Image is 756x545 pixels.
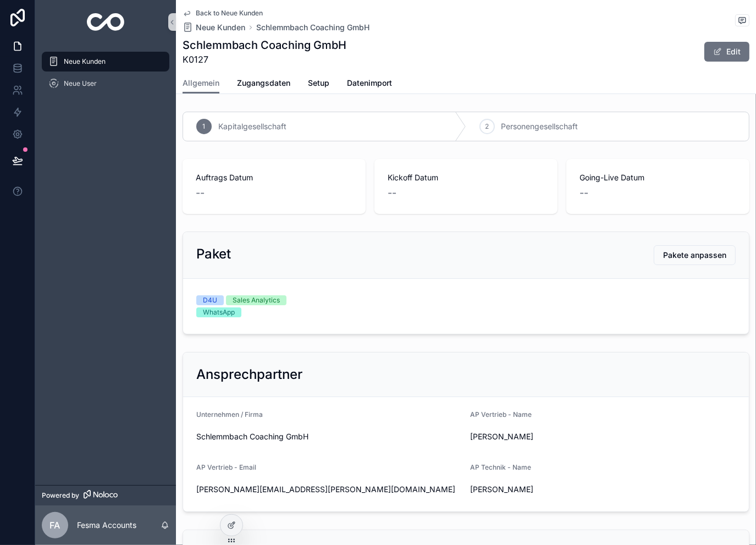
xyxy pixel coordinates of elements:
span: K0127 [183,53,346,66]
p: Fesma Accounts [77,520,136,531]
h2: Ansprechpartner [196,366,302,383]
a: Back to Neue Kunden [183,9,263,18]
span: FA [50,519,60,532]
span: AP Technik - Name [471,463,532,471]
a: Neue Kunden [42,52,169,71]
a: Setup [308,73,329,95]
span: 1 [203,122,206,131]
a: Zugangsdaten [237,73,290,95]
span: [PERSON_NAME][EMAIL_ADDRESS][PERSON_NAME][DOMAIN_NAME] [196,484,462,495]
span: Personengesellschaft [501,121,578,132]
div: scrollable content [35,44,176,108]
span: -- [580,185,588,201]
h1: Schlemmbach Coaching GmbH [183,37,346,53]
span: Powered by [42,491,79,500]
span: Setup [308,78,329,89]
span: Datenimport [347,78,392,89]
button: Pakete anpassen [654,245,736,265]
span: [PERSON_NAME] [471,431,599,442]
button: Edit [704,42,749,62]
span: Pakete anpassen [663,250,726,261]
a: Neue Kunden [183,22,245,33]
span: [PERSON_NAME] [471,484,599,495]
div: Sales Analytics [233,295,280,305]
span: Unternehmen / Firma [196,410,263,419]
span: Kickoff Datum [388,172,544,183]
span: AP Vertrieb - Name [471,410,532,419]
span: -- [196,185,205,201]
span: Neue Kunden [64,57,106,66]
span: Neue User [64,79,97,88]
span: Zugangsdaten [237,78,290,89]
div: WhatsApp [203,307,235,317]
a: Neue User [42,74,169,93]
div: D4U [203,295,217,305]
span: Kapitalgesellschaft [218,121,286,132]
a: Schlemmbach Coaching GmbH [256,22,369,33]
img: App logo [87,13,125,31]
span: Going-Live Datum [580,172,736,183]
span: -- [388,185,396,201]
a: Powered by [35,485,176,505]
h2: Paket [196,245,231,263]
span: AP Vertrieb - Email [196,463,256,471]
span: Neue Kunden [196,22,245,33]
a: Datenimport [347,73,392,95]
span: 2 [485,122,489,131]
a: Allgemein [183,73,219,94]
span: Allgemein [183,78,219,89]
span: Auftrags Datum [196,172,352,183]
span: Schlemmbach Coaching GmbH [196,431,462,442]
span: Back to Neue Kunden [196,9,263,18]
